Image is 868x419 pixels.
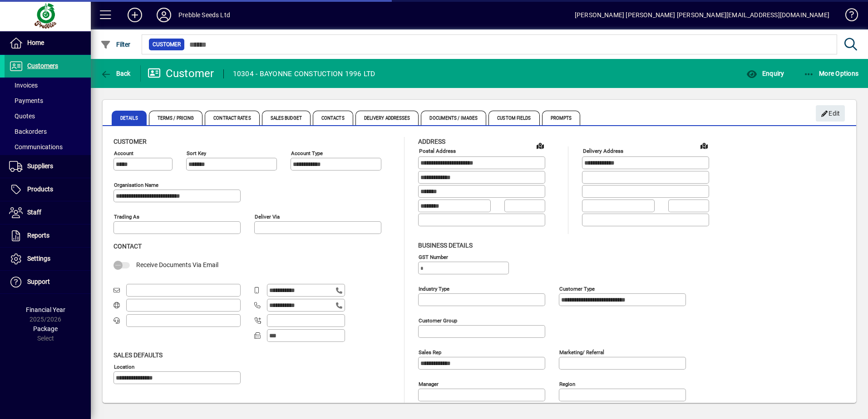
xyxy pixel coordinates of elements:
button: Back [98,65,133,82]
span: Custom Fields [488,111,539,125]
a: Products [5,178,91,201]
mat-label: Organisation name [114,182,158,188]
mat-label: Account Type [291,150,323,156]
a: Staff [5,201,91,224]
mat-label: Customer group [419,317,457,323]
mat-label: GST Number [419,253,448,260]
span: Backorders [9,128,47,135]
mat-label: Marketing/ Referral [559,349,604,355]
span: Products [27,185,53,193]
span: Sales defaults [113,351,163,359]
span: Sales Budget [262,111,311,125]
span: Prompts [542,111,581,125]
a: Settings [5,248,91,270]
span: Filter [100,41,131,48]
mat-label: Location [114,363,134,370]
mat-label: Sales rep [419,349,441,355]
button: Add [120,7,149,23]
a: Quotes [5,108,91,124]
span: Support [27,278,50,285]
span: Customer [153,40,181,49]
button: Profile [149,7,178,23]
span: Documents / Images [421,111,486,125]
a: Reports [5,224,91,247]
span: Financial Year [26,306,65,313]
mat-label: Trading as [114,214,139,220]
span: Suppliers [27,162,53,170]
span: Quotes [9,112,35,120]
span: Business details [418,242,473,249]
a: Home [5,32,91,54]
span: Home [27,39,44,46]
mat-label: Sort key [187,150,206,156]
button: Edit [816,105,845,122]
span: Contacts [313,111,353,125]
div: Customer [148,66,214,81]
mat-label: Region [559,380,575,387]
span: Terms / Pricing [149,111,203,125]
a: Knowledge Base [838,2,857,31]
div: [PERSON_NAME] [PERSON_NAME] [PERSON_NAME][EMAIL_ADDRESS][DOMAIN_NAME] [575,8,829,22]
span: Contact [113,243,142,250]
a: Suppliers [5,155,91,178]
mat-label: Account [114,150,133,156]
button: Filter [98,36,133,53]
span: Package [33,325,58,332]
span: Invoices [9,82,38,89]
span: Contract Rates [205,111,259,125]
mat-label: Deliver via [255,214,280,220]
span: Details [112,111,147,125]
span: Settings [27,255,50,262]
span: Receive Documents Via Email [136,261,218,268]
span: More Options [804,70,859,77]
a: Support [5,271,91,293]
span: Payments [9,97,43,104]
span: Customer [113,138,147,145]
button: More Options [801,65,861,82]
span: Address [418,138,445,145]
button: Enquiry [744,65,786,82]
span: Reports [27,232,49,239]
div: Prebble Seeds Ltd [178,8,230,22]
span: Back [100,70,131,77]
mat-label: Customer type [559,285,595,292]
mat-label: Manager [419,380,439,387]
a: Communications [5,139,91,155]
span: Edit [821,106,840,121]
a: Backorders [5,124,91,139]
a: View on map [533,138,547,153]
span: Customers [27,62,58,69]
mat-label: Industry type [419,285,449,292]
div: 10304 - BAYONNE CONSTUCTION 1996 LTD [233,67,375,81]
span: Communications [9,143,63,151]
a: View on map [697,138,711,153]
span: Staff [27,209,41,216]
a: Invoices [5,78,91,93]
app-page-header-button: Back [91,65,141,82]
a: Payments [5,93,91,108]
span: Delivery Addresses [355,111,419,125]
span: Enquiry [746,70,784,77]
